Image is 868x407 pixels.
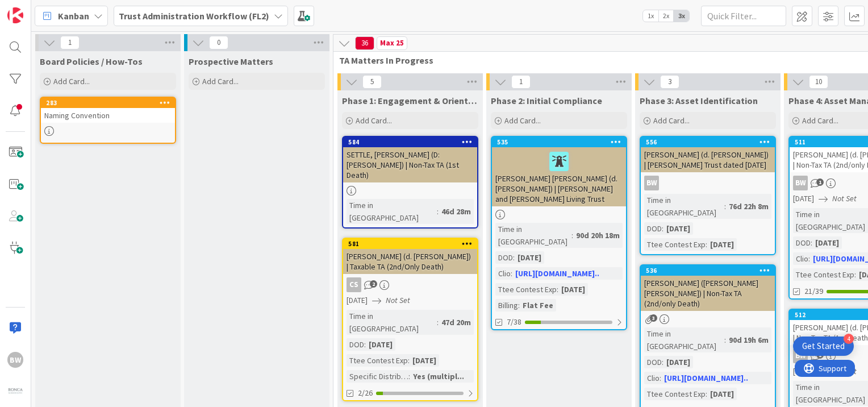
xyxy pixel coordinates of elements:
[497,138,626,146] div: 535
[209,36,228,49] span: 0
[724,200,726,213] span: :
[202,76,239,86] span: Add Card...
[408,354,410,367] span: :
[348,240,477,248] div: 581
[646,267,775,275] div: 536
[7,7,23,23] img: Visit kanbanzone.com
[513,251,515,264] span: :
[726,334,771,346] div: 90d 19h 6m
[557,283,558,296] span: :
[660,372,661,384] span: :
[808,252,810,265] span: :
[793,268,854,281] div: Ttee Contest Exp
[492,137,626,147] div: 535
[347,294,368,306] span: [DATE]
[46,99,175,107] div: 283
[802,115,838,126] span: Add Card...
[343,239,477,249] div: 581
[844,334,854,344] div: 4
[347,370,408,383] div: Specific Distribution?
[495,299,518,312] div: Billing
[343,137,477,147] div: 584
[364,338,366,351] span: :
[802,340,845,352] div: Get Started
[41,98,175,123] div: 283Naming Convention
[343,147,477,182] div: SETTLE, [PERSON_NAME] (D: [PERSON_NAME]) | Non-Tax TA (1st Death)
[495,267,511,280] div: Clio
[706,238,707,251] span: :
[60,36,80,49] span: 1
[343,277,477,292] div: CS
[854,268,856,281] span: :
[439,316,474,329] div: 47d 20m
[641,176,775,190] div: BW
[41,108,175,123] div: Naming Convention
[507,316,521,328] span: 7/38
[644,388,706,400] div: Ttee Contest Exp
[793,252,808,265] div: Clio
[410,370,467,383] div: Yes (multipl...
[342,95,478,106] span: Phase 1: Engagement & Orientation
[663,222,693,235] div: [DATE]
[641,137,775,147] div: 556
[644,194,724,219] div: Time in [GEOGRAPHIC_DATA]
[362,75,382,89] span: 5
[355,36,374,50] span: 36
[347,354,408,367] div: Ttee Contest Exp
[793,366,814,377] span: [DATE]
[793,348,808,363] div: BW
[437,205,439,218] span: :
[504,115,541,126] span: Add Card...
[58,9,89,23] span: Kanban
[701,6,786,26] input: Quick Filter...
[650,314,657,322] span: 3
[641,265,775,311] div: 536[PERSON_NAME] ([PERSON_NAME] [PERSON_NAME]) | Non-Tax TA (2nd/only Death)
[662,222,663,235] span: :
[343,239,477,274] div: 581[PERSON_NAME] (d. [PERSON_NAME]) | Taxable TA (2nd/Only Death)
[644,327,724,352] div: Time in [GEOGRAPHIC_DATA]
[495,283,557,296] div: Ttee Contest Exp
[558,283,588,296] div: [DATE]
[660,75,679,89] span: 3
[644,356,662,368] div: DOD
[640,95,758,106] span: Phase 3: Asset Identification
[437,316,439,329] span: :
[816,178,824,186] span: 1
[653,115,690,126] span: Add Card...
[641,147,775,172] div: [PERSON_NAME] (d. [PERSON_NAME]) | [PERSON_NAME] Trust dated [DATE]
[674,10,689,22] span: 3x
[366,338,395,351] div: [DATE]
[664,373,748,383] a: [URL][DOMAIN_NAME]..
[573,229,623,242] div: 90d 20h 18m
[646,138,775,146] div: 556
[663,356,693,368] div: [DATE]
[53,76,90,86] span: Add Card...
[658,10,674,22] span: 2x
[811,236,812,249] span: :
[358,387,373,399] span: 2/26
[347,277,361,292] div: CS
[370,280,377,288] span: 2
[707,238,737,251] div: [DATE]
[571,229,573,242] span: :
[408,370,410,383] span: :
[515,251,544,264] div: [DATE]
[410,354,439,367] div: [DATE]
[491,95,602,106] span: Phase 2: Initial Compliance
[511,267,512,280] span: :
[24,2,52,15] span: Support
[643,10,658,22] span: 1x
[793,176,808,190] div: BW
[119,10,269,22] b: Trust Administration Workflow (FL2)
[40,56,143,67] span: Board Policies / How-Tos
[189,56,273,67] span: Prospective Matters
[724,334,726,346] span: :
[380,40,404,46] div: Max 25
[644,176,659,190] div: BW
[439,205,474,218] div: 46d 28m
[641,276,775,311] div: [PERSON_NAME] ([PERSON_NAME] [PERSON_NAME]) | Non-Tax TA (2nd/only Death)
[492,137,626,206] div: 535[PERSON_NAME] [PERSON_NAME] (d. [PERSON_NAME]) | [PERSON_NAME] and [PERSON_NAME] Living Trust
[343,249,477,274] div: [PERSON_NAME] (d. [PERSON_NAME]) | Taxable TA (2nd/Only Death)
[41,98,175,108] div: 283
[804,285,823,297] span: 21/39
